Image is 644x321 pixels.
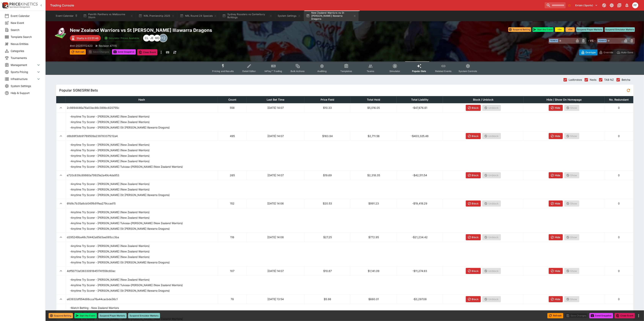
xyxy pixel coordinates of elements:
p: - Anytime Try Scorer - [PERSON_NAME] (New Zealand Warriors) [70,255,150,259]
button: expand row [58,172,64,179]
button: Penrith Panthers vs Melbourne Storm [81,11,136,21]
button: Hide [549,234,563,240]
p: - Anytime Try Scorer - [PERSON_NAME] Tuivasa-[PERSON_NAME] (New Zealand Warriors) [70,165,183,169]
button: Close Event [615,313,635,318]
p: - Anytime Try Scorer - [PERSON_NAME] (New Zealand Warriors) [70,114,150,118]
p: Override [604,50,613,54]
button: Overtype [579,49,597,55]
th: Total Hold [351,96,397,103]
td: e63932df554d88cca76a44cacbde36c1 [66,294,218,304]
button: Hide [549,133,563,139]
img: rugby_league.png [55,27,67,39]
button: Suspend Simulator Markets [128,313,160,318]
p: - Anytime Try Scorer - [PERSON_NAME] (New Zealand Warriors) [70,210,150,214]
td: $2,711.56 [351,131,397,141]
button: more [159,49,163,55]
p: - Anytime Try Scorer - [PERSON_NAME] (St [PERSON_NAME] Illawarra Dragons) [70,260,170,264]
div: Peter Fairgrieve [632,2,638,8]
span: Team A [549,39,558,42]
img: Sportsbook Management [9,6,30,8]
td: -$47,676.61 [397,103,443,112]
div: Start From [579,49,635,55]
span: Auditing [317,70,327,73]
button: Override [597,49,615,55]
button: Hide [549,200,563,207]
span: System Controls [459,70,477,73]
td: $27.25 [304,233,351,242]
span: Infrastructure [11,77,36,81]
p: - Match Betting - New Zealand Warriors [70,306,119,310]
span: Related Events [435,70,452,73]
span: Event Calendar [11,14,41,18]
div: Chad Liu [143,35,150,41]
button: expand row [58,296,64,303]
button: Event Calendar [54,11,80,21]
span: Team B [598,39,607,42]
p: - Anytime Try Scorer - [PERSON_NAME] (New Zealand Warriors) [70,159,150,163]
th: Hash [66,96,218,103]
input: search [545,2,566,8]
button: Start the Event [74,313,97,318]
span: InPlay™ Trading [265,70,282,73]
span: New Event [11,21,41,25]
th: Total Liability [397,96,443,103]
td: d8b88f3db91769509a23978337f212a4 [66,131,218,141]
td: 4df50713a136330918451741558c60ac [66,266,218,276]
p: 0 [606,201,632,205]
td: $680.01 [351,294,397,304]
button: Notifications [624,2,630,9]
td: [DATE] 14:08 [247,233,304,242]
th: Last Bet Time [247,96,304,103]
button: Send Snapshot [589,313,613,318]
button: expand row [58,133,64,139]
button: Documentation [616,2,623,9]
button: Block [466,234,481,240]
button: expand row [58,200,64,207]
td: -$3,297.08 [397,294,443,304]
p: Starts in 03:51:46 [76,36,99,40]
button: Hide [549,105,563,111]
button: New Zealand Warriors vs St [PERSON_NAME] Illawarra Dragons [304,11,359,21]
span: Ladbrokes [569,78,582,82]
td: 118 [218,233,247,242]
th: No. Redundant [605,96,633,103]
td: 152 [218,199,247,208]
button: Suspend Player Markets [576,27,603,32]
div: +2 [159,34,167,42]
td: -$42,511.54 [397,171,443,180]
button: No Bookmarks [566,2,572,8]
button: Send Snapshot [112,49,136,55]
span: Teams [367,70,374,73]
td: $10.87 [304,266,351,276]
button: Suspend Player Markets [98,313,127,318]
p: - Anytime Try Scorer - [PERSON_NAME] (New Zealand Warriors) [70,120,150,124]
span: Pricing and Results [212,70,234,73]
button: expand row [58,234,64,241]
span: Templates [341,70,352,73]
p: - Anytime Try Scorer - [PERSON_NAME] (St [PERSON_NAME] Illawarra Dragons) [70,125,170,129]
th: Price Field [304,96,351,103]
button: Block [466,268,481,274]
th: Block / Unblock [443,96,524,103]
span: Sports Pricing [11,70,36,74]
button: Toggle light/dark mode [608,2,615,9]
td: $19.69 [304,171,351,180]
p: - Anytime Try Scorer - [PERSON_NAME] (St [PERSON_NAME] Illawarra Dragons) [70,289,170,293]
button: Refresh [547,313,563,318]
td: $772.95 [351,233,397,242]
button: Close Event [137,49,158,55]
td: [DATE] 13:54 [247,294,304,304]
span: Categories [11,49,41,53]
p: - Anytime Try Scorer - [PERSON_NAME] (New Zealand Warriors) [70,187,150,191]
p: - Anytime Try Scorer - [PERSON_NAME] Tuivasa-[PERSON_NAME] (New Zealand Warriors) [70,283,183,287]
button: Hide [549,172,563,178]
p: 0 [606,106,632,110]
td: [DATE] 14:06 [247,199,304,208]
td: d295249ba48c7d442a85d3ae085cc3ba [66,233,218,242]
span: Popular SGM/SRM Bets [59,88,625,92]
p: - Anytime Try Scorer - [PERSON_NAME] (New Zealand Warriors) [70,278,150,282]
td: 558 [218,103,247,112]
span: Popular Bets [412,70,426,73]
td: [DATE] 14:07 [247,266,304,276]
span: Search [11,28,41,32]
